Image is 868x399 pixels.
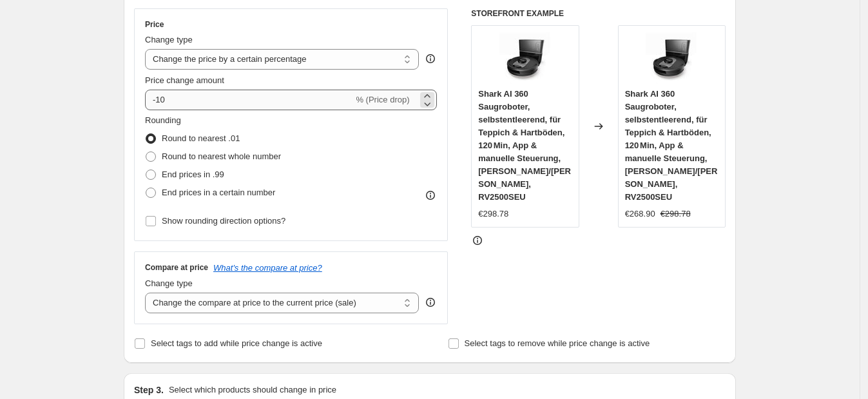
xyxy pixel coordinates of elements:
[356,95,409,104] span: % (Price drop)
[145,90,353,110] input: -15
[169,384,336,396] p: Select which products should change in price
[424,52,437,65] div: help
[625,208,655,220] div: €268.90
[424,296,437,309] div: help
[213,263,322,273] button: What's the compare at price?
[646,32,697,84] img: 71uwQxp4ZKL_80x.jpg
[465,338,650,348] span: Select tags to remove while price change is active
[145,35,193,44] span: Change type
[162,170,224,179] span: End prices in .99
[145,75,224,85] span: Price change amount
[162,151,281,161] span: Round to nearest whole number
[162,216,285,226] span: Show rounding direction options?
[162,188,275,197] span: End prices in a certain number
[625,89,718,202] span: Shark AI 360 Saugroboter, selbstentleerend, für Teppich & Hartböden, 120 Min, App & manuelle Steu...
[499,32,551,84] img: 71uwQxp4ZKL_80x.jpg
[145,278,193,288] span: Change type
[162,133,240,143] span: Round to nearest .01
[661,208,691,220] strike: €298.78
[134,384,164,396] h2: Step 3.
[151,338,322,348] span: Select tags to add while price change is active
[478,208,508,220] div: €298.78
[478,89,571,202] span: Shark AI 360 Saugroboter, selbstentleerend, für Teppich & Hartböden, 120 Min, App & manuelle Steu...
[145,115,181,125] span: Rounding
[145,262,208,273] h3: Compare at price
[471,8,726,19] h6: STOREFRONT EXAMPLE
[145,19,164,30] h3: Price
